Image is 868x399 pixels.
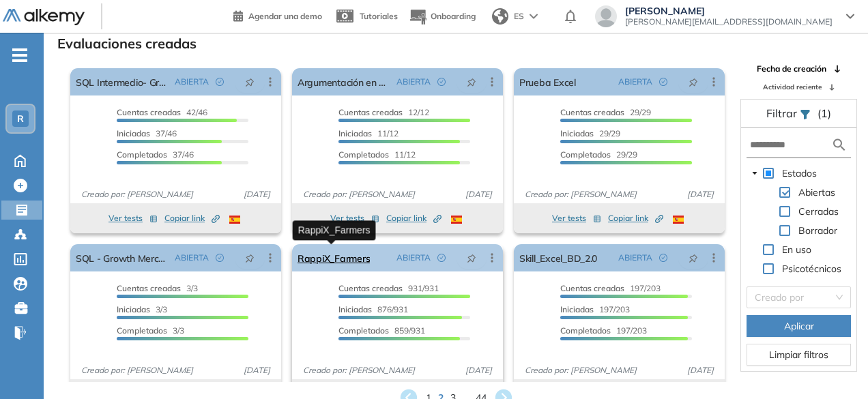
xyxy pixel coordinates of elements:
[76,364,199,376] span: Creado por: [PERSON_NAME]
[298,244,370,271] a: RappiX_Farmers
[779,261,844,277] span: Psicotécnicos
[409,2,476,31] button: Onboarding
[747,315,851,337] button: Aplicar
[763,82,822,92] span: Actividad reciente
[57,35,197,52] h3: Evaluaciones creadas
[552,210,601,226] button: Ver tests
[798,205,839,218] span: Cerradas
[164,212,220,224] span: Copiar link
[338,325,389,336] span: Completados
[798,186,835,198] span: Abiertas
[117,283,181,293] span: Cuentas creadas
[608,210,663,226] button: Copiar link
[76,68,169,95] a: SQL Intermedio- Growth
[678,71,708,93] button: pushpin
[298,188,420,201] span: Creado por: [PERSON_NAME]
[751,170,758,177] span: caret-down
[560,304,630,314] span: 197/203
[245,76,255,87] span: pushpin
[233,7,322,23] a: Agendar una demo
[460,188,497,201] span: [DATE]
[338,283,439,293] span: 931/931
[560,128,620,138] span: 29/29
[396,76,431,88] span: ABIERTA
[625,5,833,16] span: [PERSON_NAME]
[338,107,403,117] span: Cuentas creadas
[117,128,177,138] span: 37/46
[216,254,224,262] span: check-circle
[229,216,240,224] img: ESP
[338,128,399,138] span: 11/12
[457,247,487,269] button: pushpin
[608,212,663,224] span: Copiar link
[492,8,508,25] img: world
[360,11,398,21] span: Tutoriales
[175,76,209,88] span: ABIERTA
[164,210,220,226] button: Copiar link
[117,149,167,160] span: Completados
[784,319,814,334] span: Aplicar
[386,212,442,224] span: Copiar link
[338,304,408,314] span: 876/931
[560,107,651,117] span: 29/29
[117,283,198,293] span: 3/3
[560,283,624,293] span: Cuentas creadas
[437,78,446,86] span: check-circle
[519,188,642,201] span: Creado por: [PERSON_NAME]
[338,128,372,138] span: Iniciadas
[396,252,431,264] span: ABIERTA
[796,222,840,239] span: Borrador
[678,247,708,269] button: pushpin
[831,136,848,153] img: search icon
[117,149,194,160] span: 37/46
[560,149,611,160] span: Completados
[457,71,487,93] button: pushpin
[338,149,416,160] span: 11/12
[467,252,476,263] span: pushpin
[3,9,85,26] img: Logo
[560,128,594,138] span: Iniciadas
[818,105,831,121] span: (1)
[519,244,597,271] a: Skill_Excel_BD_2.0
[293,220,376,240] div: RappiX_Farmers
[673,216,684,224] img: ESP
[235,71,265,93] button: pushpin
[117,325,184,336] span: 3/3
[338,107,429,117] span: 12/12
[76,188,199,201] span: Creado por: [PERSON_NAME]
[560,107,624,117] span: Cuentas creadas
[782,263,841,275] span: Psicotécnicos
[782,167,817,179] span: Estados
[117,107,207,117] span: 42/46
[618,252,652,264] span: ABIERTA
[12,54,27,57] i: -
[17,113,24,124] span: R
[117,107,181,117] span: Cuentas creadas
[689,252,698,263] span: pushpin
[560,149,637,160] span: 29/29
[659,254,667,262] span: check-circle
[796,184,838,201] span: Abiertas
[519,68,576,95] a: Prueba Excel
[108,210,158,226] button: Ver tests
[757,63,826,75] span: Fecha de creación
[560,325,647,336] span: 197/203
[519,364,642,376] span: Creado por: [PERSON_NAME]
[216,78,224,86] span: check-circle
[682,364,719,376] span: [DATE]
[625,16,833,27] span: [PERSON_NAME][EMAIL_ADDRESS][DOMAIN_NAME]
[659,78,667,86] span: check-circle
[117,304,167,314] span: 3/3
[238,364,276,376] span: [DATE]
[779,241,814,258] span: En uso
[514,10,524,23] span: ES
[682,188,719,201] span: [DATE]
[782,243,811,256] span: En uso
[560,325,611,336] span: Completados
[338,304,372,314] span: Iniciadas
[117,304,150,314] span: Iniciadas
[245,252,255,263] span: pushpin
[779,165,820,181] span: Estados
[747,344,851,366] button: Limpiar filtros
[117,325,167,336] span: Completados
